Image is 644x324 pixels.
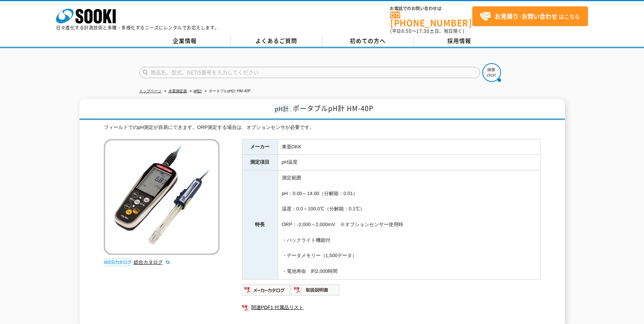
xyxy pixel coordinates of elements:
a: 初めての方へ [322,36,414,47]
strong: お見積り･お問い合わせ [495,12,557,21]
a: 取扱説明書 [291,289,340,294]
li: ポータブルpH計 HM-40P [203,87,251,95]
th: メーカー [242,139,278,155]
img: メーカーカタログ [242,284,291,296]
p: 日々進化する計測技術と多種・多様化するニーズにレンタルでお応えします。 [56,25,220,30]
a: 関連PDF1 付属品リスト [242,303,541,312]
a: pH計 [194,89,202,93]
td: 東亜DKK [278,139,540,155]
a: トップページ [139,89,162,93]
a: よくあるご質問 [231,36,322,47]
span: pH計 [273,104,291,113]
td: 測定範囲 pH：0.00～14.00（分解能：0.01） 温度：0.0～100.0℃（分解能：0.1℃） ORP：-2,000～2,000mV ※オプションセンサー使用時 ・バックライト機能付 ... [278,170,540,279]
span: 17:30 [416,28,430,34]
span: お電話でのお問い合わせは [390,6,472,11]
th: 測定項目 [242,155,278,170]
td: pH温度 [278,155,540,170]
a: [PHONE_NUMBER] [390,12,472,27]
img: ポータブルpH計 HM-40P [104,139,220,255]
a: 総合カタログ [134,259,170,265]
span: 初めての方へ [350,37,386,45]
img: webカタログ [104,259,132,266]
span: (平日 ～ 土日、祝日除く) [390,28,464,34]
a: メーカーカタログ [242,289,291,294]
img: 取扱説明書 [291,284,340,296]
span: 8:50 [401,28,412,34]
a: 採用情報 [414,36,505,47]
input: 商品名、型式、NETIS番号を入力してください [139,67,480,78]
a: 水質測定器 [168,89,187,93]
span: ポータブルpH計 HM-40P [293,103,373,113]
img: btn_search.png [482,63,501,82]
th: 特長 [242,170,278,279]
a: お見積り･お問い合わせはこちら [472,6,588,26]
a: 企業情報 [139,36,231,47]
span: はこちら [480,11,580,22]
div: フィールドでのpH測定が容易にできます。ORP測定する場合は、オプションセンサが必要です。 [104,124,541,132]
